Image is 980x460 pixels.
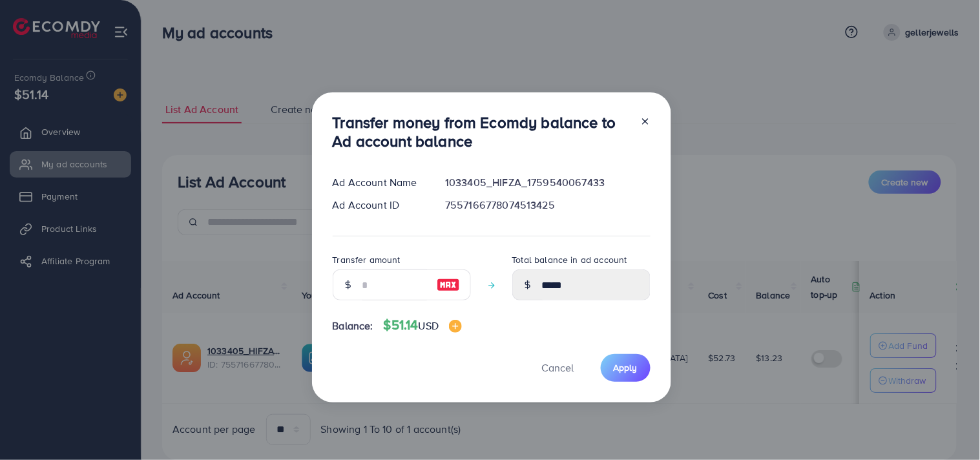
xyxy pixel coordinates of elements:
span: Cancel [542,361,574,375]
div: Ad Account Name [322,175,435,190]
img: image [437,277,460,293]
label: Total balance in ad account [512,253,627,266]
div: Ad Account ID [322,198,435,213]
span: Apply [614,361,638,374]
h4: $51.14 [384,317,462,333]
div: 1033405_HIFZA_1759540067433 [435,175,660,190]
button: Cancel [526,354,590,382]
span: USD [419,319,439,333]
h3: Transfer money from Ecomdy balance to Ad account balance [333,113,630,151]
button: Apply [601,354,651,382]
label: Transfer amount [333,253,401,266]
div: 7557166778074513425 [435,198,660,213]
iframe: Chat [925,402,970,450]
img: image [449,320,462,333]
span: Balance: [333,319,373,333]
